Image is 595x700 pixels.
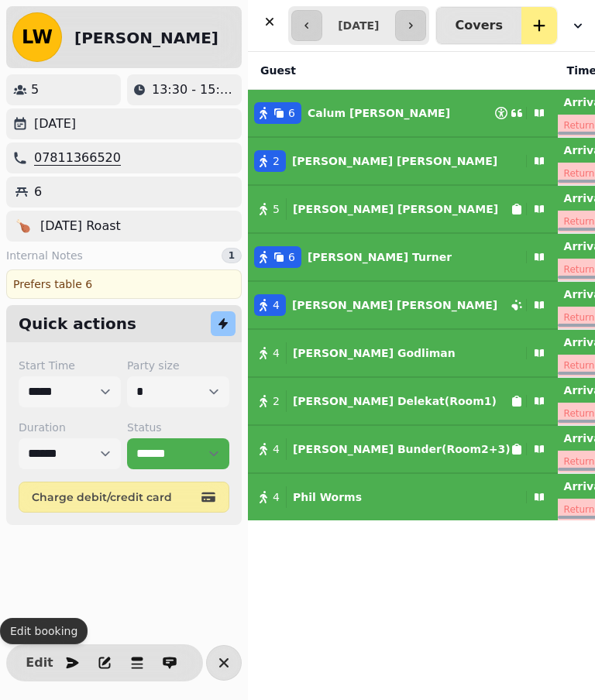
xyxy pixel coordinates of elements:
button: Charge debit/credit card [19,482,229,513]
button: 6Calum [PERSON_NAME] [248,94,558,132]
span: Internal Notes [6,248,83,263]
p: [DATE] [34,115,76,133]
p: 🍗 [15,217,31,235]
span: 4 [273,345,280,361]
p: Calum [PERSON_NAME] [308,105,450,121]
p: Phil Worms [293,489,362,505]
button: 2[PERSON_NAME] Delekat(Room1) [248,383,558,420]
div: 1 [222,248,242,263]
button: Covers [436,7,521,44]
label: Status [127,420,229,435]
button: 4[PERSON_NAME] [PERSON_NAME] [248,287,558,324]
span: Charge debit/credit card [32,492,198,503]
button: 5[PERSON_NAME] [PERSON_NAME] [248,190,558,228]
span: 5 [273,201,280,217]
span: 6 [288,105,295,121]
label: Party size [127,358,229,373]
button: 2[PERSON_NAME] [PERSON_NAME] [248,142,558,180]
button: 4[PERSON_NAME] Godliman [248,335,558,372]
p: [PERSON_NAME] [PERSON_NAME] [293,201,498,217]
span: 4 [273,297,280,313]
p: [PERSON_NAME] [PERSON_NAME] [292,297,497,313]
span: 2 [273,153,280,169]
span: 4 [273,441,280,457]
p: [DATE] Roast [40,217,121,235]
p: 13:30 - 15:30 [152,81,236,99]
p: [PERSON_NAME] Godliman [293,345,456,361]
p: [PERSON_NAME] Turner [308,249,452,265]
th: Guest [248,52,558,90]
h2: Quick actions [19,313,136,335]
button: 4Phil Worms [248,479,558,516]
button: 6[PERSON_NAME] Turner [248,238,558,276]
p: [PERSON_NAME] Delekat(Room1) [293,393,497,409]
label: Start Time [19,358,121,373]
p: 5 [31,81,39,99]
button: 4[PERSON_NAME] Bunder(Room2+3) [248,431,558,468]
div: Prefers table 6 [6,269,242,299]
span: LW [22,28,53,46]
p: [PERSON_NAME] Bunder(Room2+3) [293,441,511,457]
p: [PERSON_NAME] [PERSON_NAME] [292,153,497,169]
label: Duration [19,420,121,435]
span: 6 [288,249,295,265]
span: Edit [30,657,49,669]
h2: [PERSON_NAME] [74,27,218,49]
span: 4 [273,489,280,505]
button: Edit [24,647,55,678]
p: 6 [34,183,42,201]
span: 2 [273,393,280,409]
p: Covers [456,19,503,32]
